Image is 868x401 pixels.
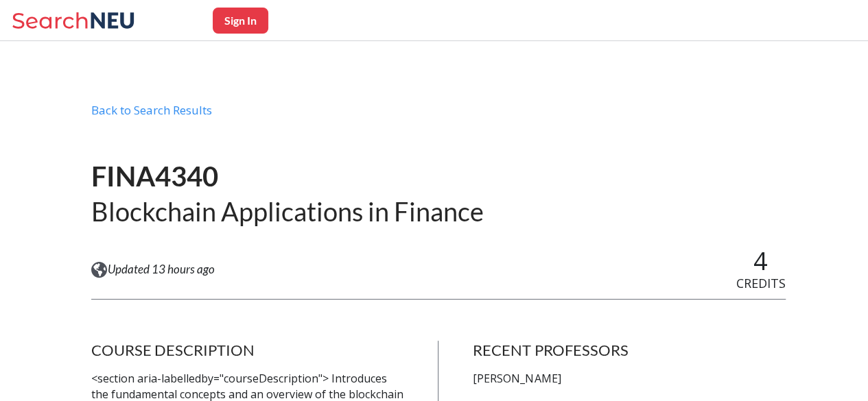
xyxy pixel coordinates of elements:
button: Sign In [213,8,268,34]
h2: Blockchain Applications in Finance [91,195,484,228]
span: 4 [753,244,768,278]
h1: FINA4340 [91,159,484,194]
span: Updated 13 hours ago [108,262,215,277]
p: [PERSON_NAME] [473,371,785,387]
h4: COURSE DESCRIPTION [91,341,403,360]
div: Back to Search Results [91,103,786,129]
span: CREDITS [736,275,786,291]
h4: RECENT PROFESSORS [473,341,785,360]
